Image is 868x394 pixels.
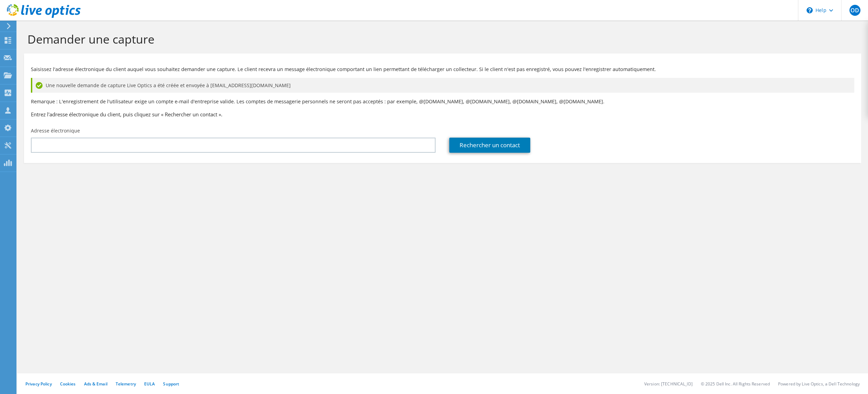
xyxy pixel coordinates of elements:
[60,381,76,387] a: Cookies
[31,98,854,105] p: Remarque : L'enregistrement de l'utilisateur exige un compte e-mail d'entreprise valide. Les comp...
[849,5,860,16] span: OD
[807,7,813,13] svg: \n
[701,381,770,387] li: © 2025 Dell Inc. All Rights Reserved
[163,381,179,387] a: Support
[84,381,107,387] a: Ads & Email
[25,381,52,387] a: Privacy Policy
[46,82,291,89] span: Une nouvelle demande de capture Live Optics a été créée et envoyée à [EMAIL_ADDRESS][DOMAIN_NAME]
[644,381,693,387] li: Version: [TECHNICAL_ID]
[116,381,136,387] a: Telemetry
[778,381,860,387] li: Powered by Live Optics, a Dell Technology
[31,66,854,73] p: Saisissez l'adresse électronique du client auquel vous souhaitez demander une capture. Le client ...
[449,138,530,153] a: Rechercher un contact
[27,32,854,46] h1: Demander une capture
[144,381,155,387] a: EULA
[31,127,80,134] label: Adresse électronique
[31,111,854,118] h3: Entrez l'adresse électronique du client, puis cliquez sur « Rechercher un contact ».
